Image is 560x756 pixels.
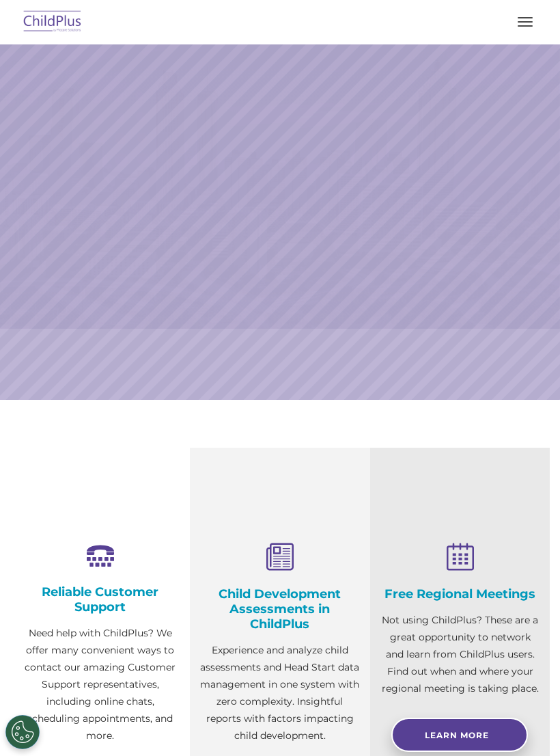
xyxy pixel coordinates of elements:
[391,718,528,752] a: Learn More
[200,586,359,632] h4: Child Development Assessments in ChildPlus
[380,586,540,602] h4: Free Regional Meetings
[20,584,180,615] h4: Reliable Customer Support
[20,6,85,38] img: ChildPlus by Procare Solutions
[380,612,540,697] p: Not using ChildPlus? These are a great opportunity to network and learn from ChildPlus users. Fin...
[200,642,359,744] p: Experience and analyze child assessments and Head Start data management in one system with zero c...
[20,625,180,744] p: Need help with ChildPlus? We offer many convenient ways to contact our amazing Customer Support r...
[380,211,476,236] a: Learn More
[425,730,489,740] span: Learn More
[5,715,40,749] button: Cookies Settings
